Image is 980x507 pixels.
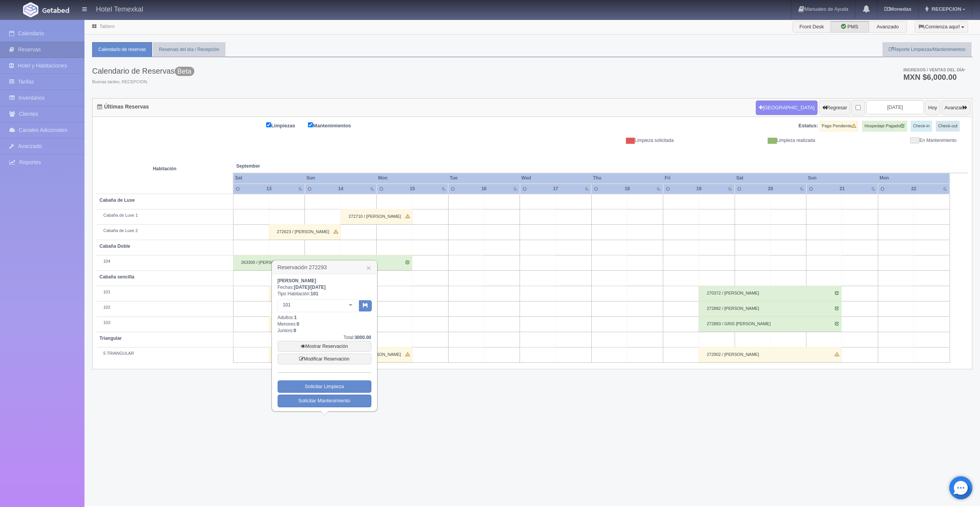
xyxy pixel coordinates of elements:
label: Hospedaje Pagado [862,121,907,132]
button: ¡Comienza aquí! [915,21,968,33]
strong: Habitación [153,166,176,171]
th: Fri [663,173,735,183]
div: 101 [99,289,230,295]
label: Avanzado [869,21,907,33]
b: 0 [294,328,296,333]
h4: Últimas Reservas [97,104,149,110]
span: RECEPCION [930,6,961,12]
div: 102 [99,305,230,311]
div: Cabaña de Luxe 1 [99,212,230,219]
div: 272293 / [PERSON_NAME] [269,286,340,301]
div: 5 TRIANGULAR [99,351,230,357]
div: 104 [99,258,230,265]
a: Solicitar Limpieza [278,380,371,393]
div: 19 [688,186,710,192]
span: Ingresos / Ventas del día [903,67,965,72]
th: Sat [735,173,806,183]
label: PMS [831,21,869,33]
span: [DATE] [310,285,326,290]
div: Cabaña de Luxe 2 [99,228,230,234]
a: Solicitar Mantenimiento [278,395,371,407]
div: 272771 / [PERSON_NAME] [269,347,340,362]
div: 270372 / [PERSON_NAME] [699,286,841,301]
label: Limpiezas [266,121,307,130]
button: Hoy [925,100,940,115]
div: 272710 / [PERSON_NAME] [341,209,412,224]
h3: Reservación 272293 [272,261,377,274]
div: Total: [278,334,371,341]
th: Sun [806,173,878,183]
th: Sat [233,173,305,183]
img: Getabed [42,7,69,13]
div: 20 [759,186,782,192]
div: 103 [99,320,230,326]
h3: Calendario de Reservas [92,67,194,75]
input: Mantenimientos [308,122,313,127]
div: 15 [401,186,424,192]
label: Front Desk [793,21,831,33]
th: Wed [520,173,592,183]
b: Triangular [99,336,122,341]
div: 272883 / GRIS [PERSON_NAME] [699,316,841,332]
b: Monedas [884,6,911,12]
div: 22 [902,186,925,192]
th: Mon [878,173,950,183]
a: Reservas del día / Recepción [153,42,225,57]
button: Regresar [819,100,850,115]
div: Limpieza realizada [679,137,821,144]
div: En Mantenimiento [821,137,962,144]
b: Cabaña sencilla [99,274,134,280]
b: / [294,285,326,290]
div: 13 [258,186,280,192]
a: Modificar Reservación [278,354,371,364]
div: 14 [329,186,352,192]
th: Thu [591,173,663,183]
a: Calendario de reservas [92,42,152,57]
b: 3000.00 [354,335,371,340]
label: Estatus: [798,122,818,130]
b: 1 [294,315,297,320]
b: Cabaña Doble [99,244,130,249]
span: 101 [281,301,343,309]
b: [PERSON_NAME] [278,278,316,283]
th: Tue [448,173,520,183]
span: Beta [175,67,194,76]
span: Buenas tardes, RECEPCION. [92,79,194,85]
th: Sun [305,173,377,183]
label: Pago Pendiente [819,121,858,132]
button: [GEOGRAPHIC_DATA] [756,100,818,115]
div: 272623 / [PERSON_NAME] [269,224,340,240]
a: Mostrar Reservación [278,341,371,352]
span: [DATE] [294,285,309,290]
div: 272994 / [PERSON_NAME] [269,316,340,332]
div: 272882 / [PERSON_NAME] [699,301,841,316]
div: 16 [473,186,495,192]
div: Fechas: Tipo Habitación: Adultos: Menores: Juniors: [278,278,371,407]
b: 0 [297,321,300,327]
label: Check-out [936,121,960,132]
div: 263300 / [PERSON_NAME] [233,255,412,270]
a: Tablero [99,24,114,29]
button: Avanzar [942,100,970,115]
span: September [236,163,373,170]
input: Limpiezas [266,122,271,127]
th: Mon [377,173,449,183]
label: Mantenimientos [308,121,363,130]
div: 18 [616,186,639,192]
b: 101 [311,291,318,296]
h4: Hotel Temexkal [96,4,143,13]
label: Check-in [911,121,932,132]
a: × [366,264,371,272]
div: 21 [831,186,854,192]
h3: MXN $6,000.00 [903,73,965,81]
a: Reporte Limpiezas/Mantenimientos [882,42,972,57]
div: Limpieza solicitada [538,137,679,144]
div: 272902 / [PERSON_NAME] [699,347,841,362]
div: 17 [544,186,567,192]
img: Getabed [23,2,38,17]
b: Cabaña de Luxe [99,198,135,203]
